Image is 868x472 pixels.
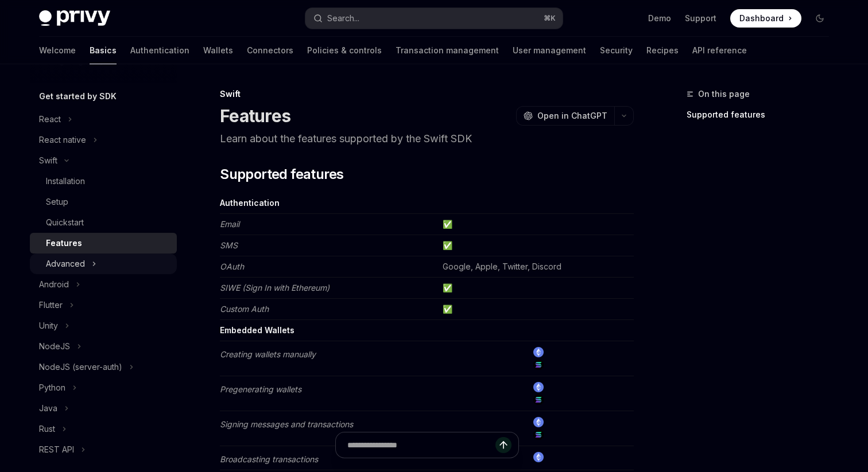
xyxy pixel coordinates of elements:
a: Features [30,233,177,253]
h1: Features [220,106,290,126]
div: Python [39,381,65,395]
button: Open search [305,8,563,29]
strong: Authentication [220,198,280,208]
div: NodeJS [39,340,70,353]
a: Demo [648,13,671,24]
div: React native [39,133,86,147]
div: NodeJS (server-auth) [39,360,122,374]
div: Advanced [46,257,85,271]
a: Installation [30,171,177,192]
button: Toggle React native section [30,130,177,150]
span: On this page [698,87,750,101]
em: Signing messages and transactions [220,419,353,429]
a: Wallets [203,37,233,64]
div: Flutter [39,298,63,312]
a: User management [513,37,586,64]
a: Connectors [247,37,293,64]
a: Setup [30,192,177,212]
button: Toggle Android section [30,274,177,295]
button: Toggle REST API section [30,439,177,460]
span: Open in ChatGPT [537,110,607,122]
span: Dashboard [739,13,784,24]
button: Send message [495,437,511,453]
p: Learn about the features supported by the Swift SDK [220,131,634,147]
a: API reference [692,37,747,64]
a: Welcome [39,37,76,64]
a: Security [600,37,633,64]
div: Android [39,278,69,291]
em: Creating wallets manually [220,349,316,359]
td: Google, Apple, Twitter, Discord [438,256,634,278]
em: Custom Auth [220,304,269,314]
div: Features [46,236,82,250]
img: solana.png [533,395,544,405]
strong: Embedded Wallets [220,325,294,335]
em: OAuth [220,262,244,271]
button: Toggle Advanced section [30,253,177,274]
em: Email [220,219,239,229]
td: ✅ [438,214,634,235]
em: Pregenerating wallets [220,384,301,394]
a: Dashboard [730,9,801,28]
td: ✅ [438,235,634,256]
div: Unity [39,319,58,333]
button: Toggle Swift section [30,150,177,171]
button: Toggle Unity section [30,315,177,336]
a: Support [685,13,716,24]
em: SMS [220,240,238,250]
input: Ask a question... [347,432,495,458]
span: Supported features [220,165,343,184]
button: Toggle Python section [30,377,177,398]
div: Rust [39,422,55,436]
div: Search... [327,11,359,25]
a: Basics [90,37,117,64]
button: Toggle Rust section [30,419,177,439]
div: Java [39,401,57,415]
h5: Get started by SDK [39,89,117,103]
img: dark logo [39,10,110,26]
div: Swift [220,88,634,100]
button: Open in ChatGPT [516,106,614,126]
div: REST API [39,443,74,457]
img: ethereum.png [533,417,544,427]
div: Quickstart [46,216,84,229]
td: ✅ [438,299,634,320]
td: ✅ [438,278,634,299]
button: Toggle NodeJS (server-auth) section [30,357,177,377]
em: SIWE (Sign In with Ethereum) [220,283,330,292]
button: Toggle dark mode [811,9,829,28]
a: Transaction management [396,37,499,64]
a: Quickstart [30,212,177,233]
span: ⌘ K [544,14,556,23]
img: solana.png [533,360,544,370]
button: Toggle NodeJS section [30,336,177,357]
a: Authentication [130,37,189,64]
a: Policies & controls [307,37,382,64]
div: Setup [46,195,68,209]
a: Supported features [687,106,838,124]
img: ethereum.png [533,347,544,357]
img: ethereum.png [533,382,544,392]
button: Toggle Flutter section [30,295,177,315]
button: Toggle Java section [30,398,177,419]
a: Recipes [646,37,679,64]
div: Swift [39,154,57,167]
button: Toggle React section [30,109,177,130]
div: React [39,112,61,126]
div: Installation [46,174,85,188]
